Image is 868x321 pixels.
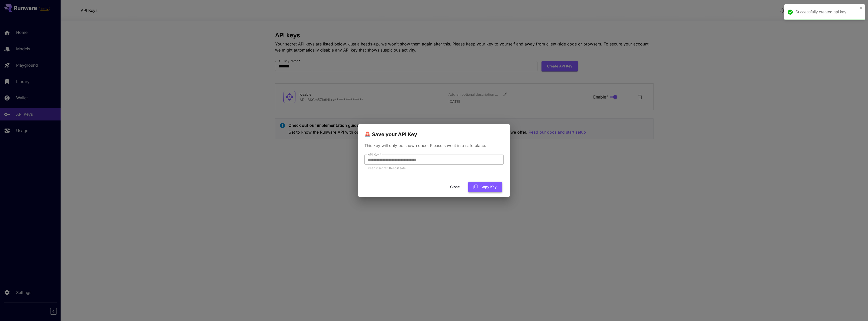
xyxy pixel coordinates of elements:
button: Copy Key [468,182,502,192]
h2: 🚨 Save your API Key [358,124,510,138]
p: This key will only be shown once! Please save it in a safe place. [364,142,504,149]
p: Keep it secret. Keep it safe. [368,166,500,171]
label: API Key [368,152,381,157]
button: close [859,6,863,10]
button: Close [444,182,466,192]
div: Successfully created api key [795,9,858,15]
